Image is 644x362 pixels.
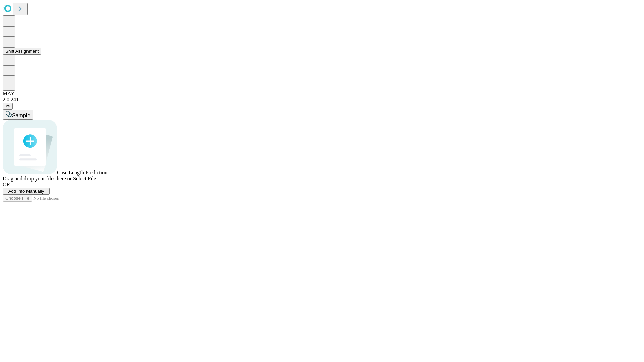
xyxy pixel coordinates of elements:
[3,182,10,187] span: OR
[73,176,96,181] span: Select File
[57,170,107,175] span: Case Length Prediction
[12,113,30,118] span: Sample
[8,189,44,194] span: Add Info Manually
[3,176,72,181] span: Drag and drop your files here or
[3,103,13,110] button: @
[3,90,641,97] div: MAY
[3,188,50,195] button: Add Info Manually
[3,97,641,103] div: 2.0.241
[3,110,33,120] button: Sample
[3,48,41,55] button: Shift Assignment
[5,104,10,109] span: @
